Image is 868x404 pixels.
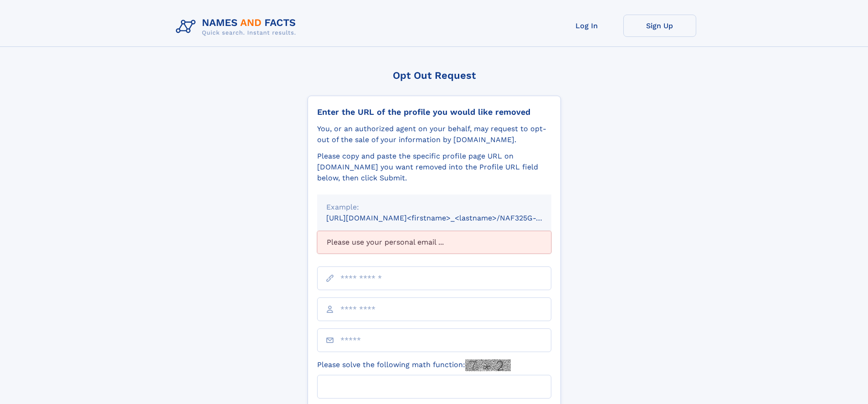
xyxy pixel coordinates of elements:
img: Logo Names and Facts [172,15,303,39]
div: Opt Out Request [308,70,561,81]
div: Enter the URL of the profile you would like removed [317,107,551,117]
label: Please solve the following math function: [317,359,511,371]
small: [URL][DOMAIN_NAME]<firstname>_<lastname>/NAF325G-xxxxxxxx [326,214,569,222]
div: Example: [326,202,542,213]
a: Sign Up [623,15,696,37]
div: Please use your personal email ... [317,231,551,254]
a: Log In [550,15,623,37]
div: Please copy and paste the specific profile page URL on [DOMAIN_NAME] you want removed into the Pr... [317,151,551,184]
div: You, or an authorized agent on your behalf, may request to opt-out of the sale of your informatio... [317,123,551,145]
